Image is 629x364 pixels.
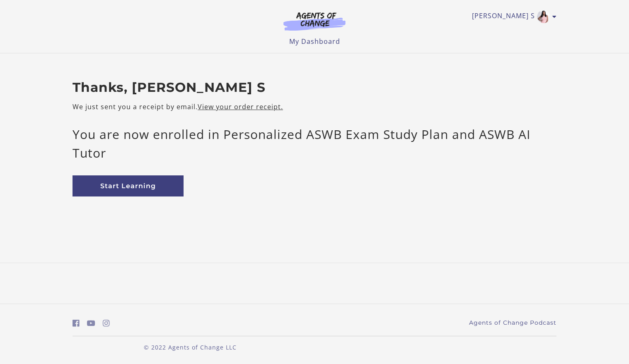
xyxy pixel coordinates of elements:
a: https://www.youtube.com/c/AgentsofChangeTestPrepbyMeaganMitchell (Open in a new window) [87,317,95,329]
i: https://www.instagram.com/agentsofchangeprep/ (Open in a new window) [103,319,110,327]
p: © 2022 Agents of Change LLC [73,343,308,352]
a: My Dashboard [289,37,340,46]
a: View your order receipt. [198,102,283,111]
p: We just sent you a receipt by email. [73,102,556,112]
a: https://www.instagram.com/agentsofchangeprep/ (Open in a new window) [103,317,110,329]
a: Toggle menu [472,10,552,23]
p: You are now enrolled in Personalized ASWB Exam Study Plan and ASWB AI Tutor [73,125,556,162]
i: https://www.facebook.com/groups/aswbtestprep (Open in a new window) [73,319,80,327]
h2: Thanks, [PERSON_NAME] S [73,80,556,96]
a: Start Learning [73,175,184,196]
img: Agents of Change Logo [275,12,354,31]
a: https://www.facebook.com/groups/aswbtestprep (Open in a new window) [73,317,80,329]
i: https://www.youtube.com/c/AgentsofChangeTestPrepbyMeaganMitchell (Open in a new window) [87,319,95,327]
a: Agents of Change Podcast [469,318,556,327]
